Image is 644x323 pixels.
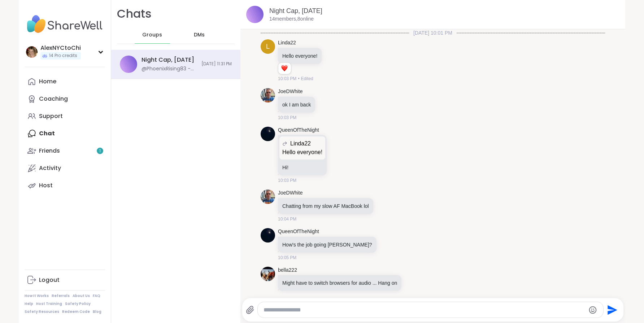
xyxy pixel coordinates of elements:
span: 10:06 PM [278,293,296,299]
a: bella222 [278,267,297,274]
p: Hello everyone! [282,52,317,60]
span: Linda22 [290,139,311,148]
span: 10:04 PM [278,216,296,222]
p: Chatting from my slow AF MacBook lol [282,202,369,210]
div: Host [39,182,53,189]
div: Coaching [39,95,68,103]
a: Safety Policy [65,301,91,306]
a: Friends1 [25,142,105,160]
a: QueenOfTheNight [278,127,319,134]
a: Night Cap, [DATE] [269,7,322,14]
img: https://sharewell-space-live.sfo3.digitaloceanspaces.com/user-generated/c3c096e7-2862-42fc-97ba-d... [261,267,275,281]
a: JoeDWhite [278,189,303,197]
button: Emoji picker [588,306,597,314]
img: Night Cap, Sep 10 [246,6,264,23]
a: Home [25,73,105,90]
div: Night Cap, [DATE] [142,56,194,64]
p: Might have to switch browsers for audio ... Hang on [282,279,397,287]
textarea: Type your message [264,306,585,314]
p: 14 members, 8 online [269,16,314,23]
span: [DATE] 10:01 PM [409,29,457,36]
span: 10:05 PM [278,254,296,261]
p: How's the job going [PERSON_NAME]? [282,241,372,248]
a: Help [25,301,33,306]
div: Support [39,112,63,120]
a: Support [25,108,105,125]
a: Safety Resources [25,309,59,314]
a: Blog [93,309,101,314]
p: Hi! [282,164,322,171]
a: Host [25,177,105,194]
a: Redeem Code [62,309,90,314]
span: Edited [301,75,313,82]
div: @PhoenixRising83 - wait...chat gpt doesn't know something??? [142,65,197,73]
a: Coaching [25,90,105,108]
img: https://sharewell-space-live.sfo3.digitaloceanspaces.com/user-generated/d7277878-0de6-43a2-a937-4... [261,127,275,141]
span: 10:03 PM [278,114,296,121]
a: Activity [25,160,105,177]
p: Hello everyone! [282,148,322,157]
span: 14 Pro credits [49,53,77,59]
span: • [298,75,299,82]
span: Groups [142,31,162,39]
button: Reactions: love [280,66,288,71]
span: DMs [194,31,205,39]
img: AlexNYCtoChi [26,46,38,58]
a: Referrals [52,293,70,298]
div: Activity [39,164,61,172]
a: JoeDWhite [278,88,303,95]
img: https://sharewell-space-live.sfo3.digitaloceanspaces.com/user-generated/d7277878-0de6-43a2-a937-4... [261,228,275,243]
a: Logout [25,271,105,289]
span: [DATE] 11:31 PM [201,61,232,67]
span: 1 [99,148,101,154]
img: https://sharewell-space-live.sfo3.digitaloceanspaces.com/user-generated/e5a8753c-ef0c-4530-b7f0-9... [261,88,275,102]
span: 10:03 PM [278,75,296,82]
a: Host Training [36,301,62,306]
a: How It Works [25,293,49,298]
div: Home [39,78,56,86]
img: https://sharewell-space-live.sfo3.digitaloceanspaces.com/user-generated/e5a8753c-ef0c-4530-b7f0-9... [261,189,275,204]
img: ShareWell Nav Logo [25,12,105,37]
button: Send [604,302,620,318]
p: ok I am back [282,101,311,108]
span: L [266,42,270,52]
div: Logout [39,276,60,284]
div: Friends [39,147,60,155]
a: Linda22 [278,39,296,47]
h1: Chats [117,6,152,22]
a: QueenOfTheNight [278,228,319,235]
span: 10:03 PM [278,177,296,184]
a: About Us [73,293,90,298]
img: Night Cap, Sep 10 [120,56,137,73]
a: FAQ [93,293,100,298]
div: Reaction list [278,63,291,74]
div: AlexNYCtoChi [40,44,81,52]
